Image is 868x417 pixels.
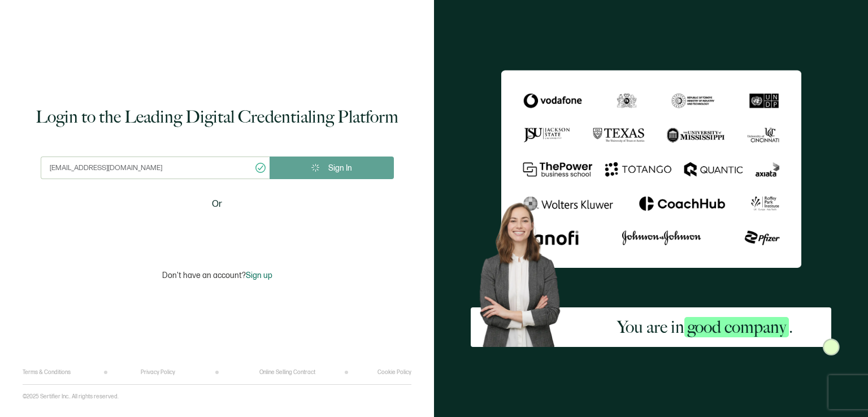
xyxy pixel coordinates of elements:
h2: You are in . [617,316,793,338]
span: Sign up [246,271,272,280]
p: Don't have an account? [162,271,272,280]
img: Sertifier Login - You are in <span class="strong-h">good company</span>. Hero [471,196,579,347]
a: Online Selling Contract [259,369,315,376]
input: Enter your work email address [41,157,270,179]
span: good company [684,317,789,337]
img: Sertifier Login - You are in <span class="strong-h">good company</span>. [501,70,801,268]
span: Or [212,197,222,211]
a: Terms & Conditions [23,369,71,376]
a: Cookie Policy [377,369,411,376]
ion-icon: checkmark circle outline [254,162,267,174]
a: Privacy Policy [141,369,175,376]
p: ©2025 Sertifier Inc.. All rights reserved. [23,393,119,400]
img: Sertifier Login [823,338,840,355]
iframe: Sign in with Google Button [146,219,288,244]
h1: Login to the Leading Digital Credentialing Platform [36,106,398,128]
